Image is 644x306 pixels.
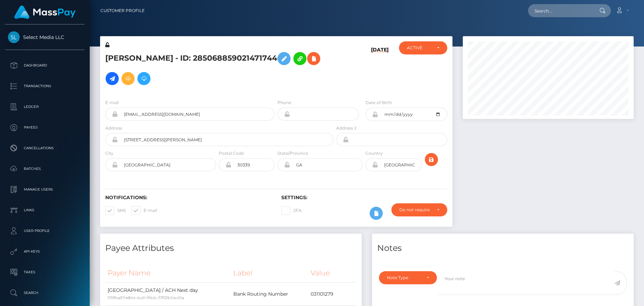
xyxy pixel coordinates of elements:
p: Dashboard [8,60,82,71]
label: Address 2 [336,125,357,131]
p: Manage Users [8,184,82,195]
td: Bank Routing Number [231,283,308,306]
input: Search... [528,4,593,17]
a: Ledger [5,98,85,115]
th: Label [231,264,308,283]
p: Ledger [8,102,82,112]
td: 031101279 [308,283,357,306]
div: Do not require [399,207,431,213]
label: Address [105,125,122,131]
a: Batches [5,160,85,177]
a: Cancellations [5,140,85,157]
button: Note Type [379,271,437,284]
label: Country [365,150,383,156]
p: Payees [8,122,82,133]
h5: [PERSON_NAME] - ID: 285068859021471744 [105,49,330,89]
label: SMS [105,206,126,215]
a: Payees [5,119,85,136]
a: Search [5,284,85,302]
div: Note Type [387,275,421,280]
a: Dashboard [5,57,85,74]
a: Customer Profile [100,3,145,18]
img: MassPay Logo [14,6,76,19]
a: Transactions [5,78,85,95]
th: Payer Name [105,264,231,283]
small: 019fba97-e844-4cd1-99cb-37f02b54cd5a [108,295,184,300]
a: Links [5,202,85,219]
td: [GEOGRAPHIC_DATA] / ACH Next day [105,283,231,306]
div: ACTIVE [407,45,431,51]
label: State/Province [277,150,308,156]
button: ACTIVE [399,41,447,54]
h4: Notes [377,242,628,254]
label: City [105,150,114,156]
img: Select Media LLC [8,31,20,43]
label: Postal Code [219,150,244,156]
p: Batches [8,164,82,174]
button: Do not require [391,203,447,216]
label: E-mail [131,206,157,215]
a: Manage Users [5,181,85,198]
span: Select Media LLC [5,34,85,40]
a: User Profile [5,222,85,239]
h4: Payee Attributes [105,242,357,254]
label: Phone [277,100,291,106]
label: E-mail [105,100,119,106]
a: API Keys [5,243,85,260]
label: 2FA [281,206,302,215]
h6: [DATE] [371,47,389,91]
a: Initiate Payout [106,72,119,85]
p: Links [8,205,82,215]
h6: Notifications: [105,195,271,201]
p: Cancellations [8,143,82,153]
p: Taxes [8,267,82,277]
p: API Keys [8,246,82,257]
p: Search [8,288,82,298]
p: Transactions [8,81,82,91]
p: User Profile [8,226,82,236]
label: Date of Birth [365,100,392,106]
a: Taxes [5,264,85,281]
th: Value [308,264,357,283]
h6: Settings: [281,195,447,201]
